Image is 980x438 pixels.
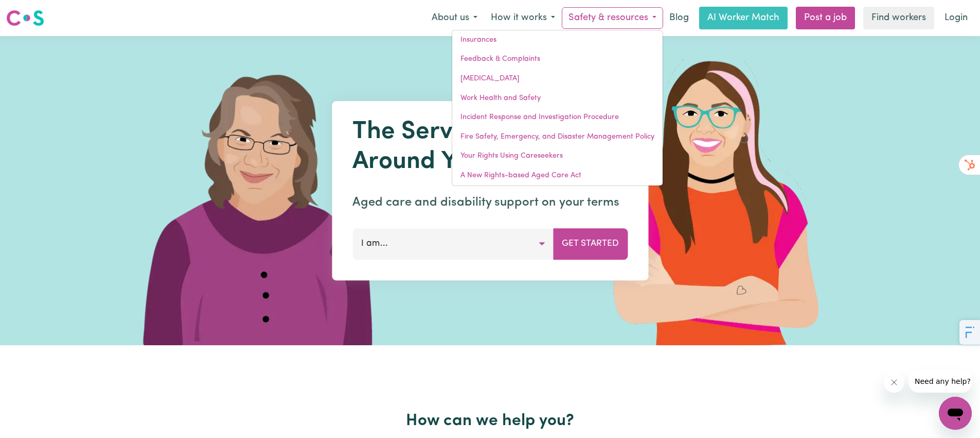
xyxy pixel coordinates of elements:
[484,7,562,29] button: How it works
[352,228,554,259] button: I am...
[863,7,934,29] a: Find workers
[939,397,972,430] iframe: Button to launch messaging window
[452,89,663,108] a: Work Health and Safety
[6,9,44,27] img: Careseekers logo
[562,7,663,29] button: Safety & resources
[452,146,663,166] a: Your Rights Using Careseekers
[884,372,904,393] iframe: Close message
[452,108,663,127] a: Incident Response and Investigation Procedure
[908,370,972,393] iframe: Message from company
[452,30,663,50] a: Insurances
[452,30,663,186] div: Safety & resources
[452,127,663,147] a: Fire Safety, Emergency, and Disaster Management Policy
[553,228,628,259] button: Get Started
[352,117,628,177] h1: The Service Built Around You
[699,7,788,29] a: AI Worker Match
[663,7,695,29] a: Blog
[157,411,824,431] h2: How can we help you?
[425,7,484,29] button: About us
[452,166,663,186] a: A New Rights-based Aged Care Act
[452,69,663,89] a: [MEDICAL_DATA]
[938,7,974,29] a: Login
[6,6,44,30] a: Careseekers logo
[796,7,855,29] a: Post a job
[452,49,663,69] a: Feedback & Complaints
[352,193,628,212] p: Aged care and disability support on your terms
